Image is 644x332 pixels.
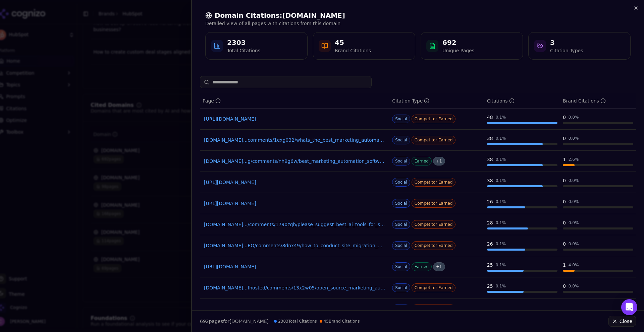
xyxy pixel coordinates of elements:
[392,136,410,144] span: Social
[496,178,506,183] div: 0.1 %
[204,200,385,207] a: [URL][DOMAIN_NAME]
[563,304,566,311] div: 0
[496,283,506,289] div: 0.1 %
[433,157,445,165] span: + 1
[392,305,410,313] span: Social
[204,263,385,270] a: [URL][DOMAIN_NAME]
[487,198,493,205] div: 26
[487,262,493,268] div: 25
[204,284,385,291] a: [DOMAIN_NAME]...fhosted/comments/13x2w05/open_source_marketing_automation_new_stuff
[412,136,456,144] span: Competitor Earned
[496,115,506,120] div: 0.1 %
[412,283,456,292] span: Competitor Earned
[487,283,493,289] div: 25
[204,116,385,122] a: [URL][DOMAIN_NAME]
[487,156,493,163] div: 38
[200,318,269,325] p: page s for
[563,177,566,184] div: 0
[442,47,474,54] div: Unique Pages
[412,157,432,165] span: Earned
[496,136,506,141] div: 0.1 %
[412,262,432,271] span: Earned
[200,93,389,109] th: page
[204,221,385,228] a: [DOMAIN_NAME].../comments/1790zqh/please_suggest_best_ai_tools_for_seo_paid_as_well
[433,262,445,271] span: + 1
[442,38,474,47] div: 692
[412,199,456,208] span: Competitor Earned
[487,114,493,121] div: 48
[392,262,410,271] span: Social
[569,262,579,268] div: 4.0 %
[563,283,566,289] div: 0
[563,135,566,142] div: 0
[205,11,631,20] h2: Domain Citations: [DOMAIN_NAME]
[563,114,566,121] div: 0
[389,93,484,109] th: citationTypes
[563,156,566,163] div: 1
[392,199,410,208] span: Social
[563,241,566,247] div: 0
[496,199,506,204] div: 0.1 %
[487,304,493,311] div: 23
[569,283,579,289] div: 0.0 %
[200,319,209,324] span: 692
[569,220,579,225] div: 0.0 %
[412,241,456,250] span: Competitor Earned
[496,305,506,310] div: 0.1 %
[204,242,385,249] a: [DOMAIN_NAME]...EO/comments/8dnx49/how_to_conduct_site_migration_without_losing_seo
[569,199,579,204] div: 0.0 %
[392,220,410,229] span: Social
[560,93,636,109] th: brandCitationCount
[204,137,385,143] a: [DOMAIN_NAME]...comments/1exg032/whats_the_best_marketing_automation_tool_out_there
[335,47,371,54] div: Brand Citations
[496,262,506,268] div: 0.1 %
[392,157,410,165] span: Social
[608,316,636,327] button: Close
[569,136,579,141] div: 0.0 %
[227,47,260,54] div: Total Citations
[392,241,410,250] span: Social
[203,97,221,104] div: Page
[412,178,456,187] span: Competitor Earned
[274,319,317,324] span: 2303 Total Citations
[335,38,371,47] div: 45
[392,115,410,123] span: Social
[227,38,260,47] div: 2303
[569,241,579,247] div: 0.0 %
[229,319,269,324] span: [DOMAIN_NAME]
[563,219,566,226] div: 0
[205,20,631,27] p: Detailed view of all pages with citations from this domain
[550,47,583,54] div: Citation Types
[569,178,579,183] div: 0.0 %
[569,157,579,162] div: 2.6 %
[496,241,506,247] div: 0.1 %
[487,97,515,104] div: Citations
[569,115,579,120] div: 0.0 %
[204,179,385,186] a: [URL][DOMAIN_NAME]
[484,93,560,109] th: totalCitationCount
[563,198,566,205] div: 0
[496,220,506,225] div: 0.1 %
[487,135,493,142] div: 38
[569,305,579,310] div: 0.0 %
[320,319,360,324] span: 45 Brand Citations
[204,158,385,164] a: [DOMAIN_NAME]...g/comments/nh9g6w/best_marketing_automation_software_or_tools_for_a
[487,241,493,247] div: 26
[550,38,583,47] div: 3
[412,220,456,229] span: Competitor Earned
[563,262,566,268] div: 1
[563,97,606,104] div: Brand Citations
[487,177,493,184] div: 38
[200,93,636,320] div: Data table
[487,219,493,226] div: 28
[412,115,456,123] span: Competitor Earned
[392,283,410,292] span: Social
[496,157,506,162] div: 0.1 %
[412,305,456,313] span: Competitor Earned
[392,178,410,187] span: Social
[392,97,429,104] div: Citation Type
